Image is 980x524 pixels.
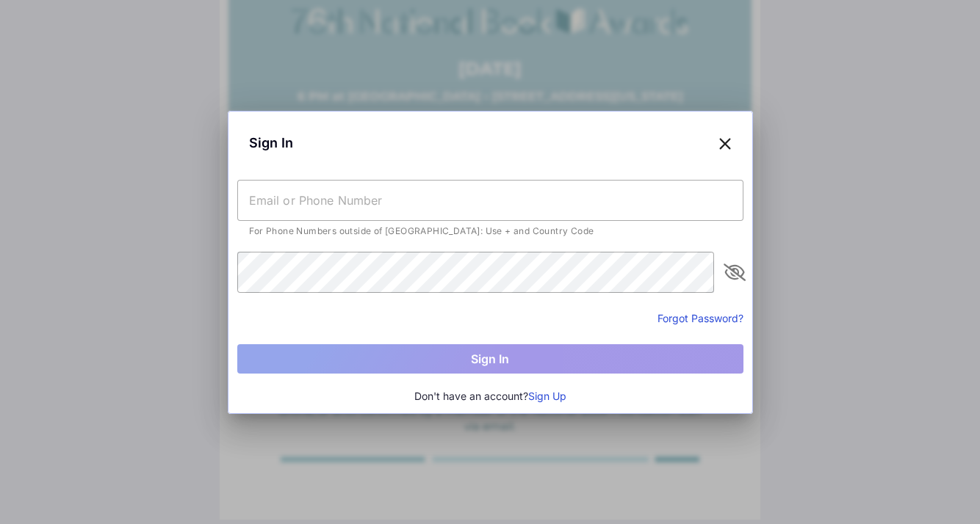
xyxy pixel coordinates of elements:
button: Sign Up [528,388,566,404]
div: Don't have an account? [237,388,743,404]
button: Sign In [237,344,743,374]
button: Forgot Password? [657,310,743,326]
span: Sign In [249,133,293,153]
i: appended action [726,263,743,281]
input: Email or Phone Number [237,180,743,221]
div: For Phone Numbers outside of [GEOGRAPHIC_DATA]: Use + and Country Code [249,227,732,236]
